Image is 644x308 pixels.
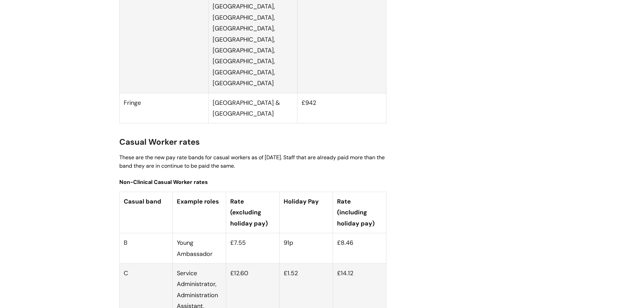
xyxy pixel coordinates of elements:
[173,192,226,233] th: Example roles
[279,233,333,264] td: 91p
[226,233,280,264] td: £7.55
[226,192,280,233] th: Rate (excluding holiday pay)
[119,154,385,169] span: These are the new pay rate bands for casual workers as of [DATE]. Staff that are already paid mor...
[119,192,173,233] th: Casual band
[119,233,173,264] td: B
[119,137,200,147] span: Casual Worker rates
[333,192,386,233] th: Rate (including holiday pay)
[208,93,297,123] td: [GEOGRAPHIC_DATA] & [GEOGRAPHIC_DATA]
[297,93,386,123] td: £942
[333,233,386,264] td: £8.46
[119,93,208,123] td: Fringe
[279,192,333,233] th: Holiday Pay
[119,179,208,186] span: Non-Clinical Casual Worker rates
[173,233,226,264] td: Young Ambassador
